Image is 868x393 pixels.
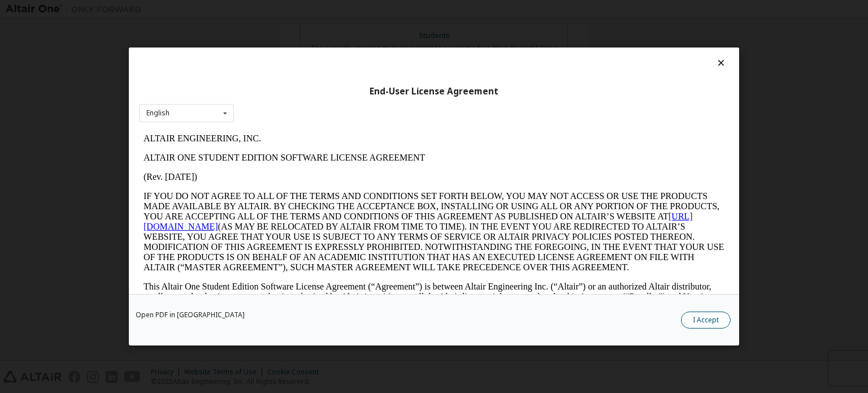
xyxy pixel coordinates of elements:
p: ALTAIR ONE STUDENT EDITION SOFTWARE LICENSE AGREEMENT [5,24,585,34]
div: English [146,110,170,116]
p: This Altair One Student Edition Software License Agreement (“Agreement”) is between Altair Engine... [5,153,585,193]
p: IF YOU DO NOT AGREE TO ALL OF THE TERMS AND CONDITIONS SET FORTH BELOW, YOU MAY NOT ACCESS OR USE... [5,62,585,144]
a: Open PDF in [GEOGRAPHIC_DATA] [136,312,245,318]
a: [URL][DOMAIN_NAME] [5,83,554,102]
p: ALTAIR ENGINEERING, INC. [5,5,585,15]
div: End-User License Agreement [139,86,729,97]
p: (Rev. [DATE]) [5,43,585,53]
button: I Accept [681,312,731,329]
